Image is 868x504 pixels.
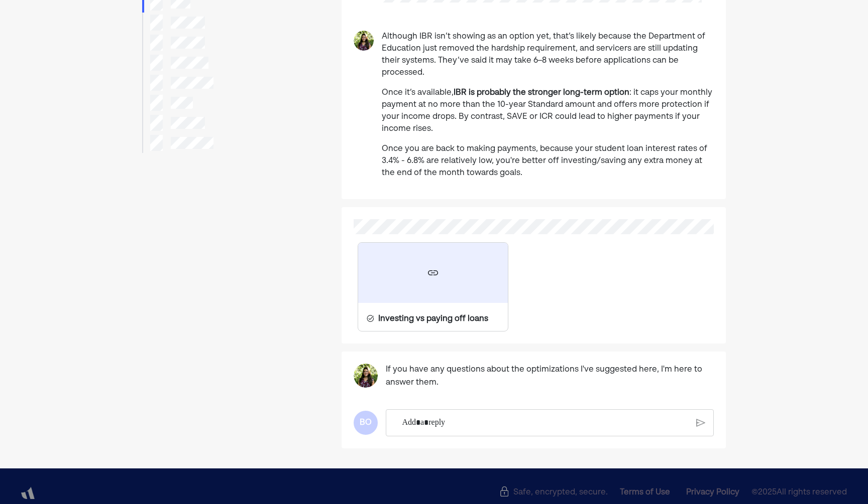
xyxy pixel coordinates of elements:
[751,486,847,499] span: © 2025 All rights reserved
[499,486,608,495] div: Safe, encrypted, secure.
[454,89,629,97] strong: IBR is probably the stronger long-term option
[397,410,694,436] div: Rich Text Editor. Editing area: main
[382,87,714,135] p: Once it’s available, : it caps your monthly payment at no more than the 10-year Standard amount a...
[382,143,714,179] p: Once you are back to making payments, because your student loan interest rates of 3.4% - 6.8% are...
[382,31,714,79] p: Although IBR isn’t showing as an option yet, that’s likely because the Department of Education ju...
[386,364,714,389] pre: If you have any questions about the optimizations I've suggested here, I'm here to answer them.
[378,313,488,325] div: Investing vs paying off loans
[686,486,739,498] div: Privacy Policy
[620,486,670,498] div: Terms of Use
[354,411,378,435] div: BO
